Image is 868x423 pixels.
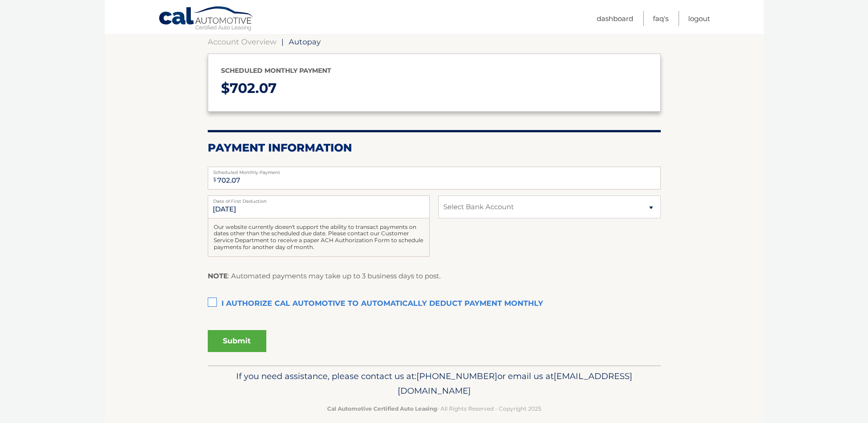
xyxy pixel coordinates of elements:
[208,37,276,46] a: Account Overview
[221,65,647,76] p: Scheduled monthly payment
[230,80,277,97] span: 702.07
[208,141,661,155] h2: Payment Information
[208,195,430,218] input: Payment Date
[208,295,661,313] label: I authorize cal automotive to automatically deduct payment monthly
[208,270,441,282] p: : Automated payments may take up to 3 business days to post.
[158,6,254,33] a: Cal Automotive
[208,218,430,257] div: Our website currently doesn't support the ability to transact payments on dates other than the sc...
[416,371,497,381] span: [PHONE_NUMBER]
[214,404,655,413] p: - All Rights Reserved - Copyright 2025
[281,37,284,46] span: |
[688,11,710,26] a: Logout
[653,11,669,26] a: FAQ's
[208,167,661,190] input: Payment Amount
[208,271,228,280] strong: NOTE
[214,369,655,398] p: If you need assistance, please contact us at: or email us at
[327,405,437,412] strong: Cal Automotive Certified Auto Leasing
[208,167,661,174] label: Scheduled Monthly Payment
[210,169,219,190] span: $
[221,76,647,101] p: $
[597,11,633,26] a: Dashboard
[398,371,632,396] span: [EMAIL_ADDRESS][DOMAIN_NAME]
[208,195,430,203] label: Date of First Deduction
[289,37,321,46] span: Autopay
[208,330,266,352] button: Submit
